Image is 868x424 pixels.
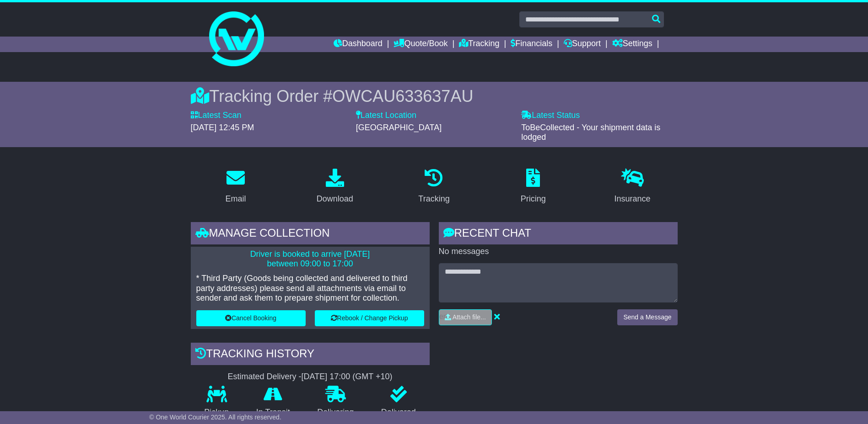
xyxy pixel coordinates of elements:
div: [DATE] 17:00 (GMT +10) [302,372,393,382]
div: Download [317,193,353,205]
label: Latest Scan [191,111,242,121]
button: Send a Message [617,309,677,325]
div: Tracking Order # [191,86,678,106]
label: Latest Location [356,111,416,121]
span: OWCAU633637AU [332,87,473,106]
a: Quote/Book [394,37,447,52]
p: Driver is booked to arrive [DATE] between 09:00 to 17:00 [196,249,424,269]
a: Dashboard [334,37,383,52]
button: Cancel Booking [196,310,306,326]
div: Pricing [521,193,546,205]
a: Tracking [459,37,499,52]
a: Support [564,37,601,52]
p: Pickup [191,408,243,418]
a: Email [219,165,252,208]
button: Rebook / Change Pickup [315,310,424,326]
a: Settings [612,37,652,52]
span: © One World Courier 2025. All rights reserved. [149,413,281,421]
span: [GEOGRAPHIC_DATA] [356,123,442,132]
p: In Transit [243,408,304,418]
a: Download [311,165,359,208]
div: Tracking [418,193,449,205]
a: Tracking [412,165,455,208]
span: ToBeCollected - Your shipment data is lodged [521,123,660,142]
a: Financials [511,37,552,52]
label: Latest Status [521,111,580,121]
a: Insurance [609,165,657,208]
div: Insurance [615,193,651,205]
span: [DATE] 12:45 PM [191,123,254,132]
div: Manage collection [191,222,430,247]
p: Delivered [367,408,430,418]
p: * Third Party (Goods being collected and delivered to third party addresses) please send all atta... [196,274,424,303]
div: Tracking history [191,343,430,367]
p: No messages [439,247,678,257]
a: Pricing [515,165,552,208]
p: Delivering [304,408,368,418]
div: RECENT CHAT [439,222,678,247]
div: Email [225,193,246,205]
div: Estimated Delivery - [191,372,430,382]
